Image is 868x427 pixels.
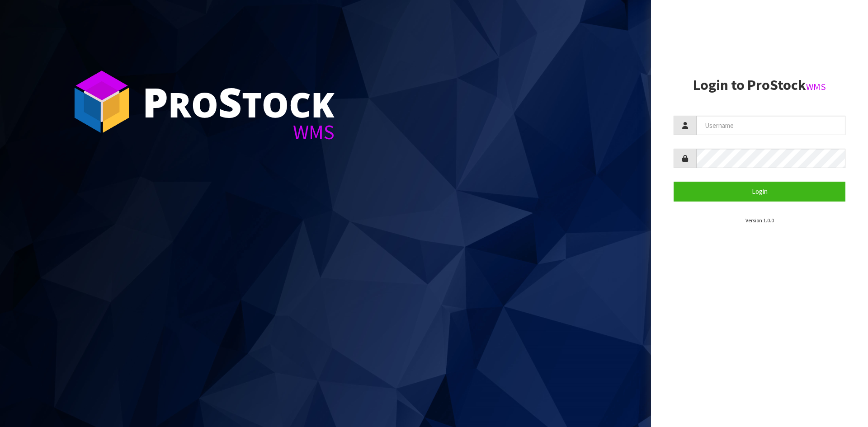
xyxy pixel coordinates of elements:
[68,68,136,136] img: ProStock Cube
[218,74,242,129] span: S
[674,77,845,93] h2: Login to ProStock
[142,74,168,129] span: P
[806,81,826,93] small: WMS
[674,182,845,201] button: Login
[696,116,845,135] input: Username
[142,81,335,122] div: ro tock
[142,122,335,142] div: WMS
[745,217,774,224] small: Version 1.0.0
